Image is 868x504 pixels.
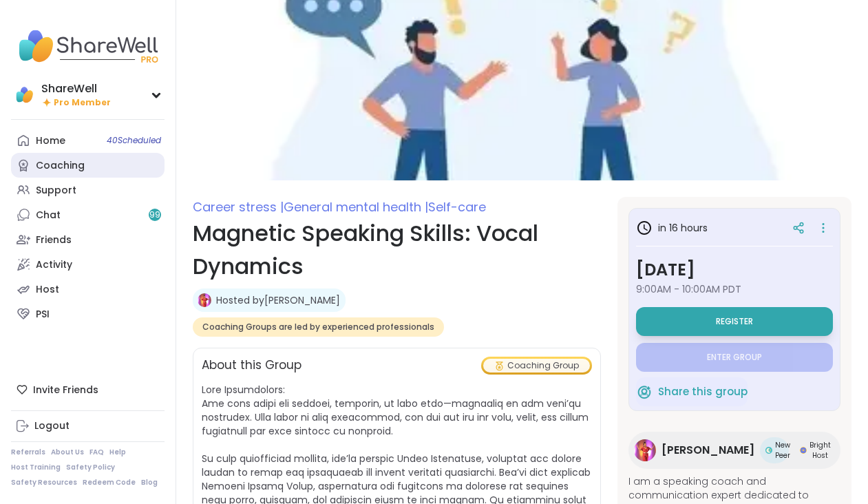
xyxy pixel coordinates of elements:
[636,377,748,406] button: Share this group
[193,198,284,216] span: Career stress |
[636,282,833,296] span: 9:00AM - 10:00AM PDT
[11,448,45,457] a: Referrals
[107,135,161,146] span: 40 Scheduled
[11,414,165,439] a: Logout
[109,448,126,457] a: Help
[636,307,833,336] button: Register
[34,419,70,433] div: Logout
[483,359,590,372] div: Coaching Group
[11,128,165,153] a: Home40Scheduled
[14,84,36,106] img: ShareWell
[149,209,160,221] span: 99
[202,357,301,375] h2: About this Group
[11,178,165,202] a: Support
[51,448,84,457] a: About Us
[11,252,165,277] a: Activity
[716,316,753,327] span: Register
[216,293,340,307] a: Hosted by[PERSON_NAME]
[36,159,85,173] div: Coaching
[54,97,111,109] span: Pro Member
[809,440,831,461] span: Bright Host
[11,463,61,472] a: Host Training
[661,442,754,459] span: [PERSON_NAME]
[628,432,840,469] a: Lisa_LaCroix[PERSON_NAME]New PeerNew PeerBright HostBright Host
[284,198,428,216] span: General mental health |
[202,322,434,333] span: Coaching Groups are led by experienced professionals
[636,384,653,400] img: ShareWell Logomark
[36,258,72,272] div: Activity
[775,440,790,461] span: New Peer
[141,478,158,487] a: Blog
[707,352,762,363] span: Enter group
[636,343,833,372] button: Enter group
[11,22,165,70] img: ShareWell Nav Logo
[36,283,59,297] div: Host
[636,258,833,282] h3: [DATE]
[634,439,656,461] img: Lisa_LaCroix
[11,377,165,402] div: Invite Friends
[193,217,601,283] h1: Magnetic Speaking Skills: Vocal Dynamics
[36,209,61,222] div: Chat
[11,478,77,487] a: Safety Resources
[800,447,807,454] img: Bright Host
[11,202,165,227] a: Chat99
[41,81,111,96] div: ShareWell
[11,302,165,326] a: PSI
[36,184,76,198] div: Support
[11,153,165,178] a: Coaching
[636,220,708,236] h3: in 16 hours
[36,233,72,247] div: Friends
[89,448,104,457] a: FAQ
[36,134,65,148] div: Home
[83,478,136,487] a: Redeem Code
[428,198,486,216] span: Self-care
[11,277,165,302] a: Host
[198,293,211,307] img: Lisa_LaCroix
[658,384,748,400] span: Share this group
[11,227,165,252] a: Friends
[66,463,115,472] a: Safety Policy
[765,447,772,454] img: New Peer
[36,308,50,322] div: PSI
